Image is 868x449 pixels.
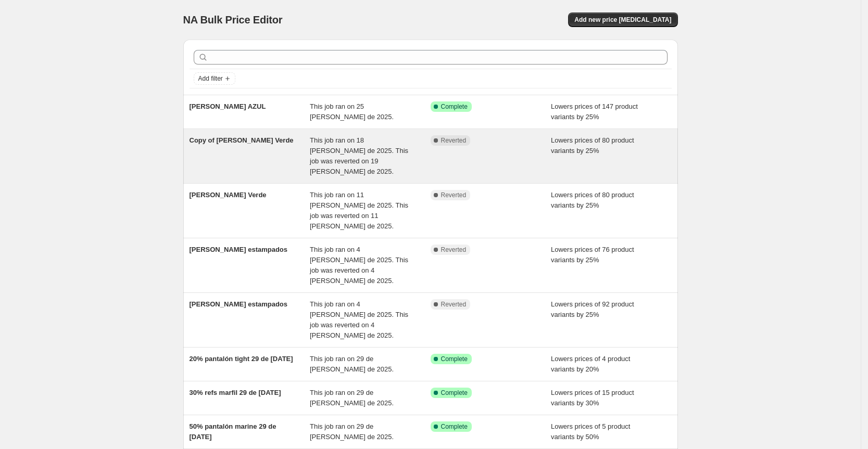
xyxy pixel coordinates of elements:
span: Complete [441,355,468,363]
span: [PERSON_NAME] AZUL [190,102,266,110]
span: Complete [441,389,468,397]
span: This job ran on 18 [PERSON_NAME] de 2025. This job was reverted on 19 [PERSON_NAME] de 2025. [310,136,408,175]
span: This job ran on 29 de [PERSON_NAME] de 2025. [310,389,394,407]
span: Lowers prices of 4 product variants by 20% [551,355,630,373]
span: Reverted [441,300,467,309]
span: This job ran on 29 de [PERSON_NAME] de 2025. [310,422,394,441]
span: Lowers prices of 80 product variants by 25% [551,136,634,155]
span: Lowers prices of 15 product variants by 30% [551,389,634,407]
span: Lowers prices of 92 product variants by 25% [551,300,634,318]
span: [PERSON_NAME] estampados [190,246,288,253]
span: Reverted [441,246,467,254]
span: Lowers prices of 76 product variants by 25% [551,246,634,264]
span: This job ran on 4 [PERSON_NAME] de 2025. This job was reverted on 4 [PERSON_NAME] de 2025. [310,300,408,339]
span: Complete [441,422,468,431]
span: 20% pantalón tight 29 de [DATE] [190,355,293,363]
span: Reverted [441,136,467,145]
span: Reverted [441,191,467,199]
span: NA Bulk Price Editor [183,14,283,25]
span: Complete [441,102,468,111]
span: [PERSON_NAME] Verde [190,191,267,199]
span: This job ran on 4 [PERSON_NAME] de 2025. This job was reverted on 4 [PERSON_NAME] de 2025. [310,246,408,285]
span: Lowers prices of 147 product variants by 25% [551,102,638,121]
button: Add new price [MEDICAL_DATA] [568,12,677,27]
span: This job ran on 29 de [PERSON_NAME] de 2025. [310,355,394,373]
span: Add new price [MEDICAL_DATA] [574,16,671,24]
span: Lowers prices of 5 product variants by 50% [551,422,630,441]
button: Add filter [194,72,235,85]
span: Lowers prices of 80 product variants by 25% [551,191,634,209]
span: This job ran on 25 [PERSON_NAME] de 2025. [310,102,394,121]
span: 30% refs marfil 29 de [DATE] [190,389,281,396]
span: Copy of [PERSON_NAME] Verde [190,136,294,144]
span: Add filter [198,74,223,83]
span: 50% pantalón marine 29 de [DATE] [190,422,276,441]
span: This job ran on 11 [PERSON_NAME] de 2025. This job was reverted on 11 [PERSON_NAME] de 2025. [310,191,408,230]
span: [PERSON_NAME] estampados [190,300,288,308]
